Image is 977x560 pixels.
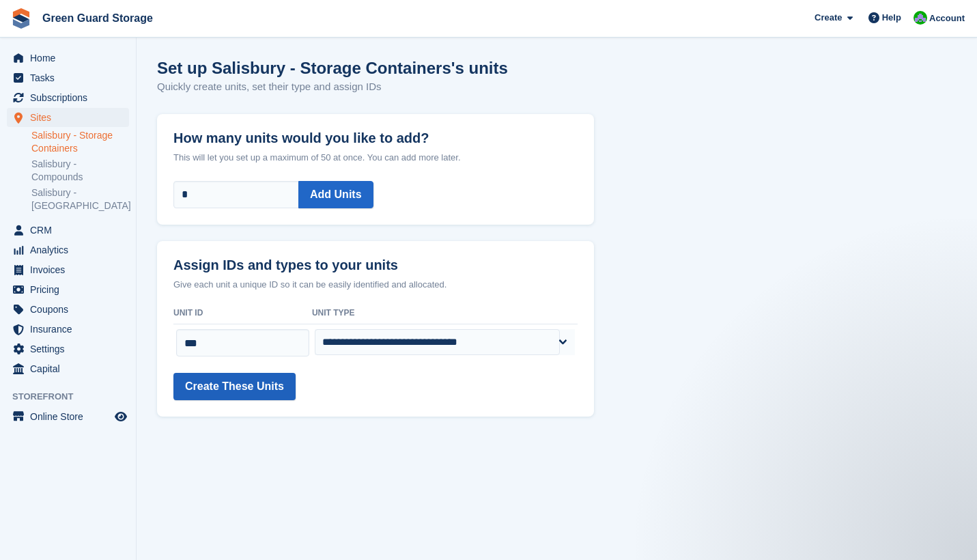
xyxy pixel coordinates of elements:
[7,300,129,319] a: menu
[173,278,578,292] p: Give each unit a unique ID so it can be easily identified and allocated.
[7,48,129,68] a: menu
[312,303,578,324] th: Unit Type
[7,359,129,378] a: menu
[7,407,129,426] a: menu
[914,11,927,25] img: Jonathan Bailey
[30,407,112,426] span: Online Store
[30,260,112,279] span: Invoices
[157,79,508,95] p: Quickly create units, set their type and assign IDs
[173,257,398,273] strong: Assign IDs and types to your units
[30,300,112,319] span: Coupons
[7,280,129,299] a: menu
[31,158,129,184] a: Salisbury - Compounds
[7,240,129,260] a: menu
[7,320,129,339] a: menu
[173,303,312,324] th: Unit ID
[12,390,136,404] span: Storefront
[37,7,158,29] a: Green Guard Storage
[7,339,129,359] a: menu
[30,280,112,299] span: Pricing
[30,320,112,339] span: Insurance
[30,359,112,378] span: Capital
[173,114,578,146] label: How many units would you like to add?
[7,221,129,240] a: menu
[30,221,112,240] span: CRM
[113,408,129,425] a: Preview store
[7,88,129,107] a: menu
[882,11,901,25] span: Help
[30,339,112,359] span: Settings
[30,68,112,87] span: Tasks
[7,260,129,279] a: menu
[157,59,508,77] h1: Set up Salisbury - Storage Containers's units
[7,108,129,127] a: menu
[31,186,129,212] a: Salisbury - [GEOGRAPHIC_DATA]
[30,240,112,260] span: Analytics
[30,48,112,68] span: Home
[7,68,129,87] a: menu
[815,11,842,25] span: Create
[173,373,296,400] button: Create These Units
[298,181,373,208] button: Add Units
[929,12,965,25] span: Account
[11,8,31,29] img: stora-icon-8386f47178a22dfd0bd8f6a31ec36ba5ce8667c1dd55bd0f319d3a0aa187defe.svg
[173,151,578,165] p: This will let you set up a maximum of 50 at once. You can add more later.
[31,129,129,155] a: Salisbury - Storage Containers
[30,88,112,107] span: Subscriptions
[30,108,112,127] span: Sites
